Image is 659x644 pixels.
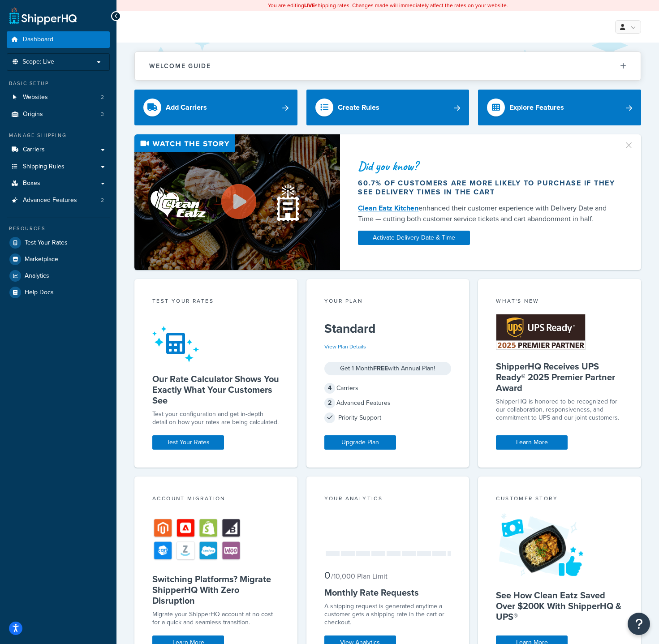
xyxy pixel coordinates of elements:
div: Priority Support [324,412,452,424]
div: Carriers [324,382,452,395]
a: Advanced Features2 [7,192,110,209]
div: Advanced Features [324,397,452,409]
a: Test Your Rates [7,235,110,251]
h5: See How Clean Eatz Saved Over $200K With ShipperHQ & UPS® [496,590,623,622]
span: 3 [101,111,104,118]
span: 4 [324,383,335,394]
a: Boxes [7,175,110,192]
a: Dashboard [7,31,110,48]
div: Your Plan [324,297,452,307]
a: Shipping Rules [7,159,110,175]
a: Create Rules [306,90,469,125]
strong: FREE [373,364,388,373]
div: Test your rates [152,297,280,307]
a: Origins3 [7,106,110,123]
button: Welcome Guide [135,52,641,80]
div: 60.7% of customers are more likely to purchase if they see delivery times in the cart [358,179,620,197]
a: Carriers [7,142,110,158]
a: Learn More [496,435,568,450]
a: Test Your Rates [152,435,224,450]
div: Add Carriers [166,101,207,114]
li: Websites [7,89,110,106]
a: Help Docs [7,284,110,301]
span: Carriers [23,146,45,154]
div: Test your configuration and get in-depth detail on how your rates are being calculated. [152,410,280,426]
span: Analytics [25,272,49,280]
h5: Monthly Rate Requests [324,587,452,598]
a: Analytics [7,268,110,284]
img: Video thumbnail [134,134,340,270]
li: Origins [7,106,110,123]
span: Test Your Rates [25,239,68,247]
small: / 10,000 Plan Limit [331,571,388,581]
div: Basic Setup [7,80,110,87]
span: Dashboard [23,36,53,43]
span: Advanced Features [23,197,77,204]
button: Open Resource Center [628,613,650,635]
div: Customer Story [496,494,623,505]
span: 2 [101,94,104,101]
div: Account Migration [152,494,280,505]
span: Scope: Live [22,58,54,66]
a: Websites2 [7,89,110,106]
div: Manage Shipping [7,132,110,139]
div: Create Rules [338,101,379,114]
h5: Standard [324,322,452,336]
a: Add Carriers [134,90,297,125]
span: Help Docs [25,289,54,296]
div: Did you know? [358,160,620,172]
h5: Our Rate Calculator Shows You Exactly What Your Customers See [152,374,280,406]
a: Activate Delivery Date & Time [358,231,470,245]
span: Boxes [23,180,40,187]
span: Origins [23,111,43,118]
h5: ShipperHQ Receives UPS Ready® 2025 Premier Partner Award [496,361,623,393]
span: Shipping Rules [23,163,65,171]
div: What's New [496,297,623,307]
span: 2 [101,197,104,204]
span: 2 [324,398,335,408]
a: Upgrade Plan [324,435,396,450]
a: Marketplace [7,251,110,267]
b: LIVE [304,1,315,9]
a: Explore Features [478,90,641,125]
div: Resources [7,225,110,232]
li: Advanced Features [7,192,110,209]
div: Your Analytics [324,494,452,505]
div: Get 1 Month with Annual Plan! [324,362,452,375]
p: ShipperHQ is honored to be recognized for our collaboration, responsiveness, and commitment to UP... [496,398,623,422]
div: enhanced their customer experience with Delivery Date and Time — cutting both customer service ti... [358,203,620,224]
div: Migrate your ShipperHQ account at no cost for a quick and seamless transition. [152,610,280,627]
div: A shipping request is generated anytime a customer gets a shipping rate in the cart or checkout. [324,602,452,627]
span: Marketplace [25,256,58,263]
div: Explore Features [509,101,564,114]
span: 0 [324,568,330,583]
h2: Welcome Guide [149,63,211,69]
h5: Switching Platforms? Migrate ShipperHQ With Zero Disruption [152,574,280,606]
span: Websites [23,94,48,101]
a: View Plan Details [324,343,366,351]
a: Clean Eatz Kitchen [358,203,418,213]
